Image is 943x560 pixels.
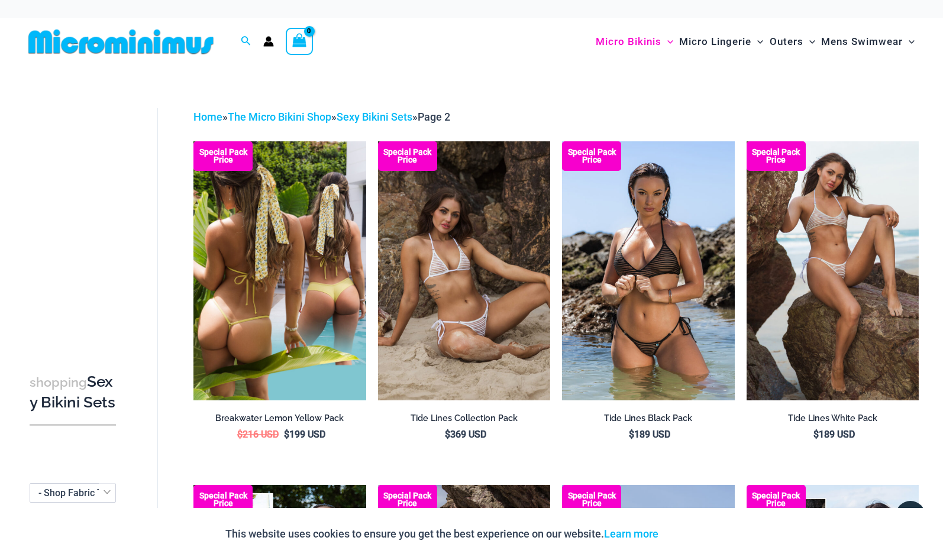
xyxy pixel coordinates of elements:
[821,27,903,57] span: Mens Swimwear
[813,429,855,440] bdi: 189 USD
[629,429,634,440] span: $
[241,34,251,49] a: Search icon link
[193,111,222,123] a: Home
[378,413,550,428] a: Tide Lines Collection Pack
[263,36,274,47] a: Account icon link
[562,492,621,507] b: Special Pack Price
[193,148,253,164] b: Special Pack Price
[237,429,279,440] bdi: 216 USD
[667,520,718,548] button: Accept
[284,429,289,440] span: $
[747,141,919,400] img: Tide Lines White 350 Halter Top 470 Thong 05
[237,429,243,440] span: $
[30,372,116,413] h3: Sexy Bikini Sets
[228,111,331,123] a: The Micro Bikini Shop
[38,487,118,499] span: - Shop Fabric Type
[593,24,676,60] a: Micro BikinisMenu ToggleMenu Toggle
[803,27,815,57] span: Menu Toggle
[445,429,450,440] span: $
[286,28,313,55] a: View Shopping Cart, empty
[679,27,751,57] span: Micro Lingerie
[418,111,450,123] span: Page 2
[813,429,819,440] span: $
[445,429,486,440] bdi: 369 USD
[562,148,621,164] b: Special Pack Price
[30,484,115,502] span: - Shop Fabric Type
[676,24,766,60] a: Micro LingerieMenu ToggleMenu Toggle
[818,24,918,60] a: Mens SwimwearMenu ToggleMenu Toggle
[747,148,806,164] b: Special Pack Price
[337,111,412,123] a: Sexy Bikini Sets
[747,413,919,428] a: Tide Lines White Pack
[562,413,734,428] a: Tide Lines Black Pack
[562,413,734,424] h2: Tide Lines Black Pack
[604,527,658,540] a: Learn more
[193,492,253,507] b: Special Pack Price
[378,141,550,400] a: Tide Lines White 308 Tri Top 470 Thong 07 Tide Lines Black 308 Tri Top 480 Micro 01Tide Lines Bla...
[225,525,658,543] p: This website uses cookies to ensure you get the best experience on our website.
[24,28,218,55] img: MM SHOP LOGO FLAT
[562,141,734,400] a: Tide Lines Black 350 Halter Top 470 Thong 04 Tide Lines Black 350 Halter Top 470 Thong 03Tide Lin...
[903,27,915,57] span: Menu Toggle
[193,413,366,428] a: Breakwater Lemon Yellow Pack
[747,413,919,424] h2: Tide Lines White Pack
[767,24,818,60] a: OutersMenu ToggleMenu Toggle
[378,413,550,424] h2: Tide Lines Collection Pack
[30,375,87,390] span: shopping
[30,483,116,503] span: - Shop Fabric Type
[193,111,450,123] span: » » »
[751,27,763,57] span: Menu Toggle
[30,99,136,335] iframe: TrustedSite Certified
[591,22,919,61] nav: Site Navigation
[596,27,661,57] span: Micro Bikinis
[284,429,325,440] bdi: 199 USD
[193,413,366,424] h2: Breakwater Lemon Yellow Pack
[193,141,366,400] img: Breakwater Lemon Yellow Bikini Pack 2
[562,141,734,400] img: Tide Lines Black 350 Halter Top 470 Thong 04
[661,27,673,57] span: Menu Toggle
[747,141,919,400] a: Tide Lines White 350 Halter Top 470 Thong 05 Tide Lines White 350 Halter Top 470 Thong 03Tide Lin...
[378,141,550,400] img: Tide Lines White 308 Tri Top 470 Thong 07
[378,492,437,507] b: Special Pack Price
[629,429,670,440] bdi: 189 USD
[747,492,806,507] b: Special Pack Price
[378,148,437,164] b: Special Pack Price
[770,27,803,57] span: Outers
[193,141,366,400] a: Breakwater Lemon Yellow Bikini Pack Breakwater Lemon Yellow Bikini Pack 2Breakwater Lemon Yellow ...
